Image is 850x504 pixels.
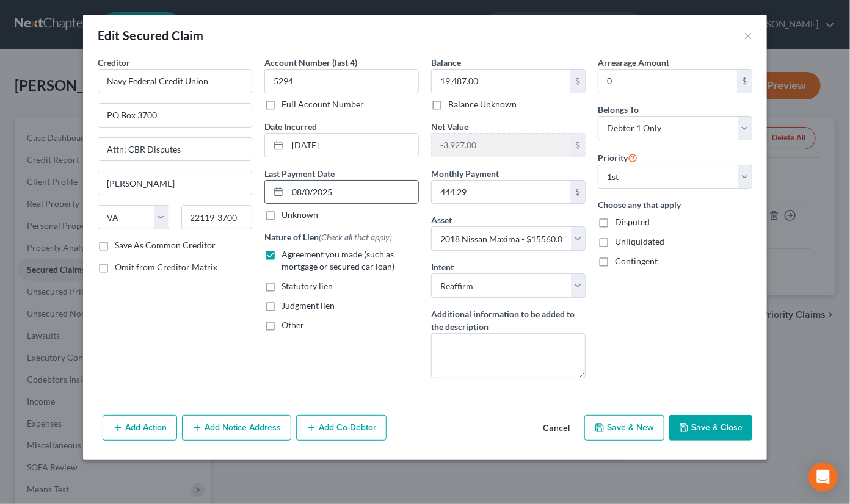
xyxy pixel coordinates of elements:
[431,56,461,69] label: Balance
[115,262,217,272] span: Omit from Creditor Matrix
[598,150,637,165] label: Priority
[432,181,570,204] input: 0.00
[282,281,333,291] span: Statutory lien
[431,167,499,180] label: Monthly Payment
[264,167,335,180] label: Last Payment Date
[615,236,664,247] span: Unliquidated
[431,308,586,333] label: Additional information to be added to the description
[432,134,570,157] input: 0.00
[103,415,177,441] button: Add Action
[615,217,650,227] span: Disputed
[744,28,752,43] button: ×
[431,215,452,225] span: Asset
[669,415,752,441] button: Save & Close
[182,415,291,441] button: Add Notice Address
[282,249,394,272] span: Agreement you made (such as mortgage or secured car loan)
[570,70,585,93] div: $
[570,134,585,157] div: $
[288,181,418,204] input: MM/DD/YYYY
[533,416,579,441] button: Cancel
[288,134,418,157] input: MM/DD/YYYY
[282,98,364,110] label: Full Account Number
[264,120,317,133] label: Date Incurred
[432,70,570,93] input: 0.00
[598,198,752,211] label: Choose any that apply
[264,231,392,243] label: Nature of Lien
[319,232,392,242] span: (Check all that apply)
[584,415,664,441] button: Save & New
[264,69,419,93] input: XXXX
[282,320,304,330] span: Other
[431,120,468,133] label: Net Value
[570,181,585,204] div: $
[98,138,252,161] input: Apt, Suite, etc...
[98,171,252,195] input: Enter city...
[598,70,737,93] input: 0.00
[98,57,130,68] span: Creditor
[448,98,517,110] label: Balance Unknown
[737,70,752,93] div: $
[808,463,838,492] div: Open Intercom Messenger
[264,56,357,69] label: Account Number (last 4)
[282,209,318,221] label: Unknown
[98,104,252,127] input: Enter address...
[431,261,454,273] label: Intent
[296,415,387,441] button: Add Co-Debtor
[115,239,216,251] label: Save As Common Creditor
[615,256,658,266] span: Contingent
[598,104,639,115] span: Belongs To
[598,56,669,69] label: Arrearage Amount
[181,205,253,229] input: Enter zip...
[282,300,335,311] span: Judgment lien
[98,27,203,44] div: Edit Secured Claim
[98,69,252,93] input: Search creditor by name...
